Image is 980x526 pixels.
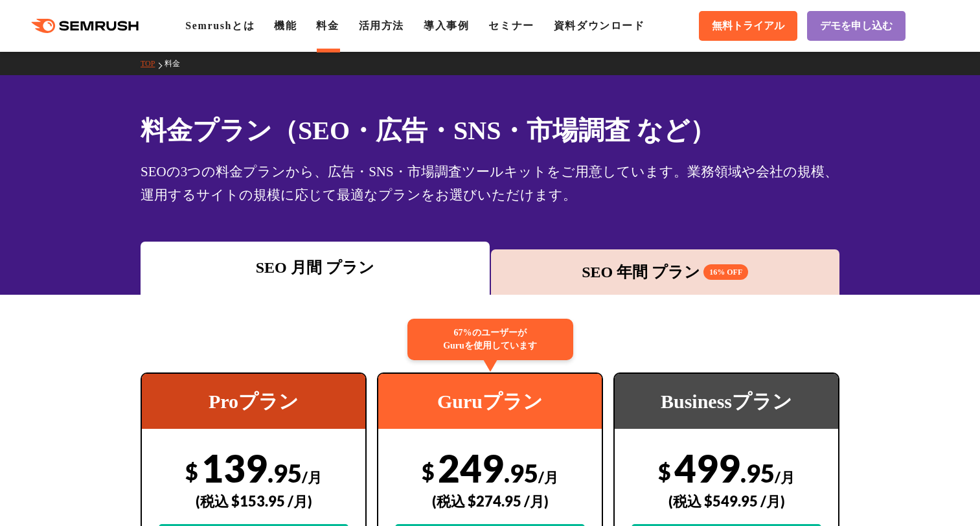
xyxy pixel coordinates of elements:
a: 機能 [274,20,297,31]
a: 料金 [316,20,339,31]
span: .95 [268,458,302,488]
div: (税込 $153.95 /月) [159,478,348,524]
span: $ [185,458,198,485]
div: (税込 $274.95 /月) [395,478,585,524]
a: デモを申し込む [807,11,906,41]
span: デモを申し込む [820,19,893,33]
span: /月 [538,468,558,486]
span: /月 [775,468,795,486]
div: SEOの3つの料金プランから、広告・SNS・市場調査ツールキットをご用意しています。業務領域や会社の規模、運用するサイトの規模に応じて最適なプランをお選びいただけます。 [141,160,839,207]
div: SEO 年間 プラン [497,260,834,284]
span: .95 [504,458,538,488]
h1: 料金プラン（SEO・広告・SNS・市場調査 など） [141,111,839,150]
a: Semrushとは [185,20,255,31]
span: /月 [302,468,322,486]
span: 16% OFF [703,264,748,280]
a: 活用方法 [359,20,404,31]
a: 無料トライアル [699,11,797,41]
span: 無料トライアル [712,19,784,33]
a: TOP [141,59,165,68]
div: Guruプラン [378,374,602,429]
div: SEO 月間 プラン [147,256,483,279]
a: セミナー [488,20,534,31]
span: .95 [740,458,775,488]
div: 67%のユーザーが Guruを使用しています [407,319,573,360]
a: 料金 [165,59,190,68]
a: 導入事例 [424,20,469,31]
div: (税込 $549.95 /月) [632,478,821,524]
span: $ [422,458,435,485]
a: 資料ダウンロード [554,20,645,31]
span: $ [658,458,671,485]
div: Businessプラン [615,374,838,429]
div: Proプラン [142,374,365,429]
